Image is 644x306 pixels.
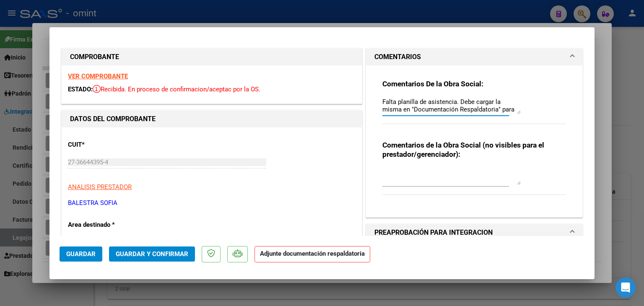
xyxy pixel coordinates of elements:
[70,53,119,61] strong: COMPROBANTE
[116,250,188,258] span: Guardar y Confirmar
[366,49,582,65] mat-expansion-panel-header: COMENTARIOS
[68,220,154,230] p: Area destinado *
[68,73,128,80] a: VER COMPROBANTE
[382,80,483,88] strong: Comentarios De la Obra Social:
[366,224,582,241] mat-expansion-panel-header: PREAPROBACIÓN PARA INTEGRACION
[68,183,132,191] span: ANALISIS PRESTADOR
[70,115,156,123] strong: DATOS DEL COMPROBANTE
[382,141,544,158] strong: Comentarios de la Obra Social (no visibles para el prestador/gerenciador):
[374,228,493,238] h1: PREAPROBACIÓN PARA INTEGRACION
[109,246,195,262] button: Guardar y Confirmar
[366,65,582,217] div: COMENTARIOS
[60,246,102,262] button: Guardar
[68,86,93,93] span: ESTADO:
[374,52,421,62] h1: COMENTARIOS
[260,250,365,257] strong: Adjunte documentación respaldatoria
[68,140,154,150] p: CUIT
[66,250,96,258] span: Guardar
[68,198,356,208] p: BALESTRA SOFIA
[93,86,260,93] span: Recibida. En proceso de confirmacion/aceptac por la OS.
[615,277,636,298] div: Open Intercom Messenger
